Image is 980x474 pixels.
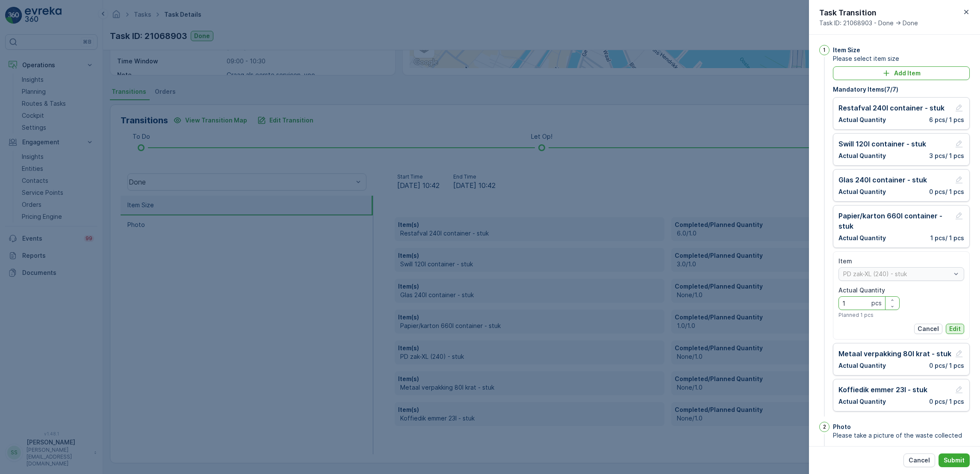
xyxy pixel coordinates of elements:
p: Papier/karton 660l container - stuk [838,211,954,231]
p: Actual Quantity [838,361,886,370]
p: Actual Quantity [838,234,886,242]
p: Cancel [909,456,930,465]
button: Cancel [903,453,935,467]
p: Cancel [918,325,939,333]
p: Actual Quantity [838,188,886,196]
p: Upload [850,446,871,454]
button: Submit [939,453,970,467]
p: Mandatory Items ( 7 / 7 ) [833,85,970,94]
button: Add Item [833,66,970,80]
button: Cancel [914,324,942,334]
p: 0 pcs / 1 pcs [929,188,964,196]
p: Swill 120l container - stuk [838,139,926,149]
span: Planned 1 pcs [838,312,874,319]
label: Item [838,257,852,265]
p: 6 pcs / 1 pcs [929,116,964,124]
button: Edit [946,324,964,334]
p: Glas 240l container - stuk [838,175,927,185]
p: 0 pcs / 1 pcs [929,397,964,406]
button: Upload File [833,443,877,457]
p: Photo [833,423,851,431]
p: 1 pcs / 1 pcs [930,234,964,242]
div: 1 [819,45,829,55]
p: Koffiedik emmer 23l - stuk [838,385,927,395]
p: 3 pcs / 1 pcs [929,152,964,160]
p: pcs [871,299,882,307]
p: Task Transition [819,7,918,19]
p: Edit [949,325,961,333]
label: Actual Quantity [838,286,885,294]
span: Task ID: 21068903 - Done -> Done [819,19,918,27]
span: Please select item size [833,54,970,63]
div: 2 [819,422,829,432]
p: Submit [944,456,965,465]
p: Restafval 240l container - stuk [838,103,945,113]
p: Actual Quantity [838,116,886,124]
p: Metaal verpakking 80l krat - stuk [838,349,951,359]
p: Actual Quantity [838,152,886,160]
span: Please take a picture of the waste collected [833,431,970,440]
p: Actual Quantity [838,397,886,406]
p: 0 pcs / 1 pcs [929,361,964,370]
p: Add Item [894,69,921,78]
p: Item Size [833,46,860,54]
